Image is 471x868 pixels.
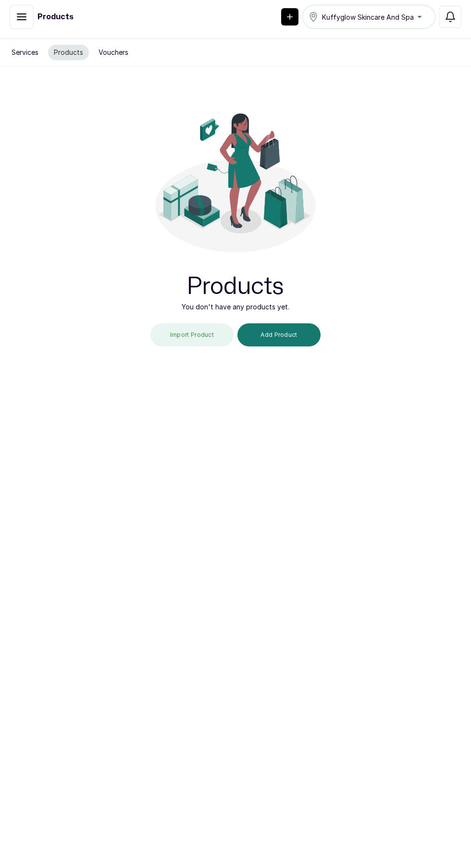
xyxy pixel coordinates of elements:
[37,11,74,23] h1: Products
[48,45,89,60] button: Products
[93,45,134,60] button: Vouchers
[237,323,321,346] button: Add Product
[322,12,414,22] span: Kuffyglow Skincare And Spa
[182,302,289,312] p: You don't have any products yet.
[6,45,44,60] button: Services
[187,271,284,302] h2: Products
[302,5,435,29] button: Kuffyglow Skincare And Spa
[150,323,234,346] button: Import Product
